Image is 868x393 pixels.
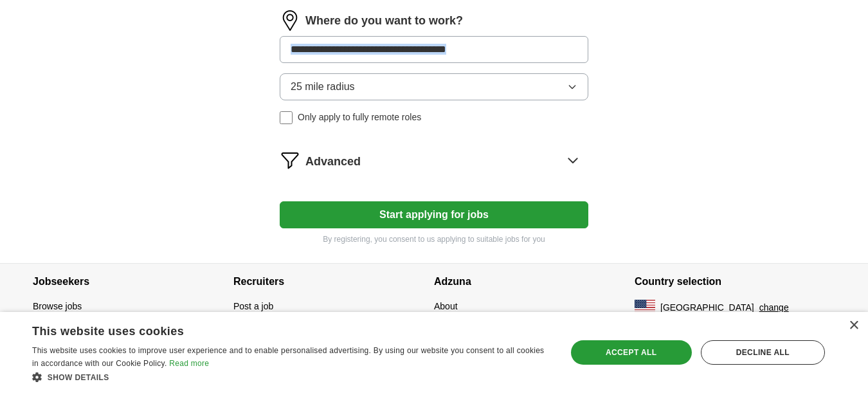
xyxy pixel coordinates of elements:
button: Start applying for jobs [280,201,588,228]
a: Post a job [233,301,273,311]
span: 25 mile radius [291,79,355,95]
span: This website uses cookies to improve user experience and to enable personalised advertising. By u... [32,346,544,368]
div: Decline all [701,340,825,365]
a: Browse jobs [33,301,82,311]
button: 25 mile radius [280,73,588,100]
span: [GEOGRAPHIC_DATA] [660,301,754,315]
p: By registering, you consent to us applying to suitable jobs for you [280,233,588,245]
label: Where do you want to work? [305,12,463,30]
input: Only apply to fully remote roles [280,111,293,124]
span: Show details [48,373,109,382]
div: This website uses cookies [32,320,518,339]
a: Read more, opens a new window [169,359,209,368]
img: location.png [280,10,300,31]
div: Show details [32,370,550,383]
button: change [759,301,789,315]
img: filter [280,150,300,170]
a: About [434,301,458,311]
div: Accept all [571,340,692,365]
span: Only apply to fully remote roles [298,111,421,124]
span: Advanced [305,153,361,170]
div: Close [849,321,858,331]
h4: Country selection [635,264,835,300]
img: US flag [635,300,655,315]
